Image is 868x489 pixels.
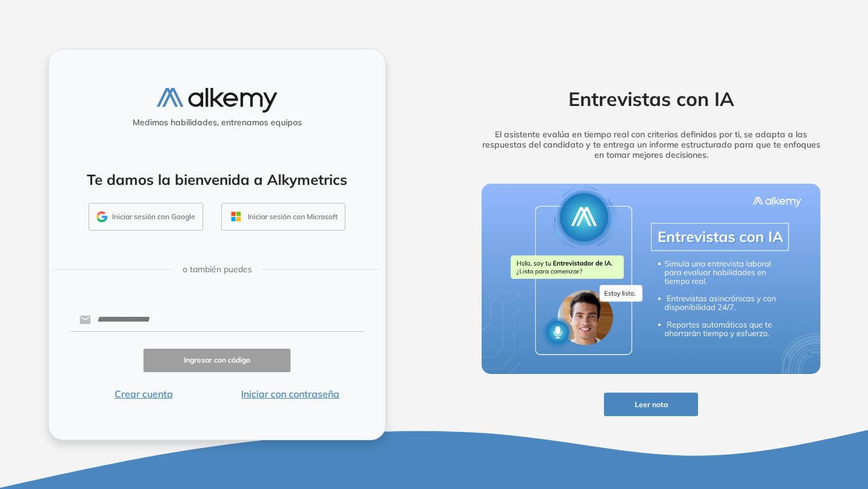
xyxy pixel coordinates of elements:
button: Iniciar sesión con Microsoft [221,203,345,231]
h4: Te damos la bienvenida a Alkymetrics [64,171,370,188]
button: Crear cuenta [70,387,217,401]
button: Iniciar con contraseña [217,387,364,401]
button: Ingresar con código [143,349,291,372]
button: Leer nota [604,393,698,416]
img: GMAIL_ICON [96,211,107,222]
h5: Medimos habilidades, entrenamos equipos [54,117,380,128]
img: img-more-info [482,184,820,374]
span: o también puedes [183,263,252,276]
h5: El asistente evalúa en tiempo real con criterios definidos por ti, se adapta a las respuestas del... [463,129,839,160]
h2: Entrevistas con IA [463,87,839,110]
button: Iniciar sesión con Google [89,203,203,231]
img: OUTLOOK_ICON [229,210,243,223]
iframe: Chat Widget [808,431,868,489]
img: logo-alkemy [157,88,277,113]
div: Widget de chat [808,431,868,489]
